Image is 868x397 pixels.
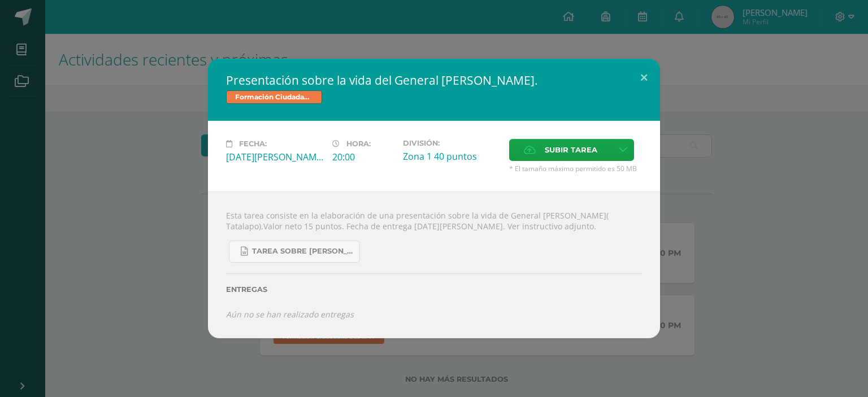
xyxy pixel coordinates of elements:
[403,139,500,147] label: División:
[226,90,322,104] span: Formación Ciudadana Bas III
[226,72,642,88] h2: Presentación sobre la vida del General [PERSON_NAME].
[346,139,371,148] span: Hora:
[628,59,660,97] button: Close (Esc)
[252,247,354,256] span: Tarea sobre [PERSON_NAME], Tala lapo 3 básico Formación..docx
[229,241,360,263] a: Tarea sobre [PERSON_NAME], Tala lapo 3 básico Formación..docx
[226,309,354,320] i: Aún no se han realizado entregas
[545,139,597,160] span: Subir tarea
[208,191,660,338] div: Esta tarea consiste en la elaboración de una presentación sobre la vida de General [PERSON_NAME](...
[239,139,267,148] span: Fecha:
[332,151,394,163] div: 20:00
[226,151,323,163] div: [DATE][PERSON_NAME]
[226,285,642,294] label: Entregas
[403,150,500,163] div: Zona 1 40 puntos
[509,164,642,173] span: * El tamaño máximo permitido es 50 MB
